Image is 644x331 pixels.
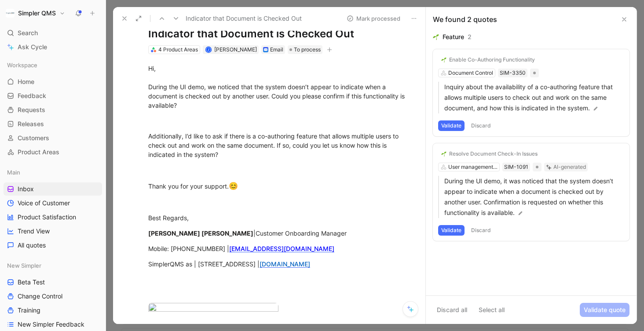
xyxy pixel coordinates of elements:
[148,303,278,315] img: 59927516-91f0-4999-920d-11bb57828b76
[4,239,102,252] a: All quotes
[444,176,624,218] p: During the UI demo, it was noticed that the system doesn’t appear to indicate when a document is ...
[18,9,56,17] h1: Simpler QMS
[433,303,471,317] button: Discard all
[253,229,256,237] span: |
[4,131,102,145] a: Customers
[148,181,409,192] div: Thank you for your support.
[468,120,494,131] button: Discard
[18,105,45,114] span: Requests
[4,58,102,72] div: Workspace
[214,46,257,53] span: [PERSON_NAME]
[443,32,464,42] div: Feature
[4,75,102,88] a: Home
[4,276,102,289] a: Beta Test
[148,27,409,41] h1: Indicator that Document is Checked Out
[433,34,439,40] img: 🌱
[288,45,322,54] div: To process
[148,214,189,222] span: Best Regards,
[6,9,15,18] img: Simpler QMS
[4,145,102,159] a: Product Areas
[148,245,229,252] span: Mobile: [PHONE_NUMBER] |
[4,318,102,331] a: New Simpler Feedback
[18,320,84,329] span: New Simpler Feedback
[593,105,599,112] img: pen.svg
[438,120,465,131] button: Validate
[260,260,310,268] a: [DOMAIN_NAME]
[18,134,49,142] span: Customers
[18,77,34,86] span: Home
[18,91,46,100] span: Feedback
[7,168,20,177] span: Main
[4,211,102,224] a: Product Satisfaction
[229,182,238,190] span: 😊
[18,241,46,250] span: All quotes
[18,292,62,301] span: Change Control
[468,32,472,42] div: 2
[4,117,102,131] a: Releases
[343,12,404,25] button: Mark processed
[4,26,102,40] div: Search
[18,306,40,315] span: Training
[18,199,70,207] span: Voice of Customer
[18,28,38,38] span: Search
[158,45,198,54] div: 4 Product Areas
[148,64,409,110] div: Hi, During the UI demo, we noticed that the system doesn’t appear to indicate when a document is ...
[18,213,76,222] span: Product Satisfaction
[4,182,102,196] a: Inbox
[438,55,538,65] button: 🌱Enable Co-Authoring Functionality
[18,278,45,287] span: Beta Test
[18,120,44,128] span: Releases
[148,260,260,268] span: SimplerQMS as | [STREET_ADDRESS] |
[229,245,334,252] a: [EMAIL_ADDRESS][DOMAIN_NAME]
[7,261,41,270] span: New Simpler
[18,227,50,236] span: Trend View
[206,47,211,52] div: J
[18,42,47,52] span: Ask Cycle
[4,304,102,317] a: Training
[18,185,34,193] span: Inbox
[468,225,494,236] button: Discard
[441,151,446,156] img: 🌱
[4,196,102,210] a: Voice of Customer
[4,259,102,272] div: New Simpler
[580,303,629,317] button: Validate quote
[4,166,102,179] div: Main
[438,225,465,236] button: Validate
[18,148,59,156] span: Product Areas
[4,40,102,54] a: Ask Cycle
[7,61,37,69] span: Workspace
[441,57,446,62] img: 🌱
[438,149,541,159] button: 🌱Resolve Document Check-In Issues
[4,103,102,116] a: Requests
[4,7,67,19] button: Simpler QMSSimpler QMS
[256,229,347,237] span: Customer Onboarding Manager
[4,89,102,102] a: Feedback
[449,56,535,63] div: Enable Co-Authoring Functionality
[148,229,253,237] span: [PERSON_NAME] [PERSON_NAME]
[4,259,102,331] div: New SimplerBeta TestChange ControlTrainingNew Simpler Feedback
[4,290,102,303] a: Change Control
[475,303,509,317] button: Select all
[148,131,409,159] div: Additionally, I’d like to ask if there is a co-authoring feature that allows multiple users to ch...
[294,45,321,54] span: To process
[444,82,624,113] p: Inquiry about the availability of a co-authoring feature that allows multiple users to check out ...
[4,225,102,238] a: Trend View
[186,13,302,24] span: Indicator that Document is Checked Out
[270,45,283,54] div: Email
[517,210,523,216] img: pen.svg
[4,166,102,252] div: MainInboxVoice of CustomerProduct SatisfactionTrend ViewAll quotes
[433,14,497,25] div: We found 2 quotes
[449,150,538,157] div: Resolve Document Check-In Issues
